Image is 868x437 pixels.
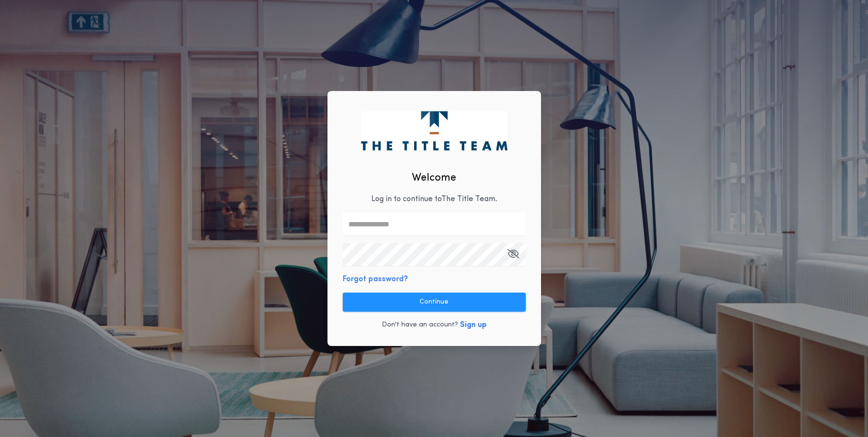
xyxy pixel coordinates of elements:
[507,243,519,266] button: Open Keeper Popup
[343,243,526,266] input: Open Keeper Popup
[382,320,458,330] p: Don't have an account?
[412,170,456,186] h2: Welcome
[371,193,497,205] p: Log in to continue to The Title Team .
[343,274,408,285] button: Forgot password?
[361,111,507,150] img: logo
[343,293,526,312] button: Continue
[460,319,487,331] button: Sign up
